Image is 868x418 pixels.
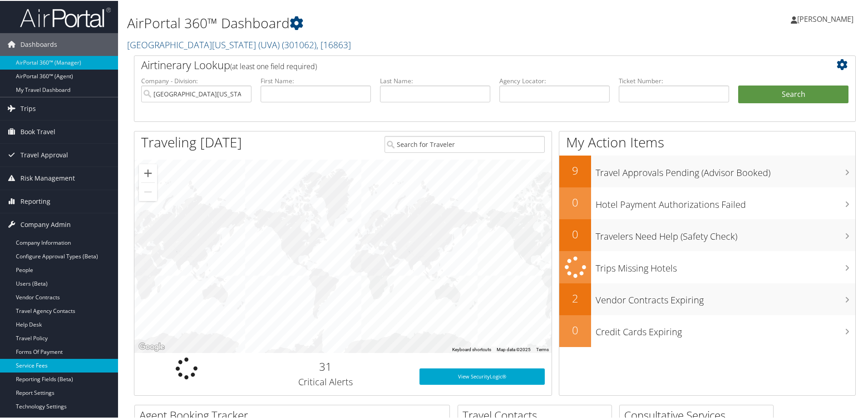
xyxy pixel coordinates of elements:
[20,6,111,27] img: airportal-logo.png
[499,76,610,85] label: Agency Locator:
[559,162,591,177] h2: 9
[797,13,853,23] span: [PERSON_NAME]
[141,56,789,72] h2: Airtinerary Lookup
[559,226,591,241] h2: 0
[452,346,491,352] button: Keyboard shortcuts
[619,76,729,85] label: Ticket Number:
[20,120,55,142] span: Book Travel
[20,32,57,55] span: Dashboards
[559,155,855,186] a: 9Travel Approvals Pending (Advisor Booked)
[791,5,863,32] a: [PERSON_NAME]
[559,250,855,282] a: Trips Missing Hotels
[559,282,855,314] a: 2Vendor Contracts Expiring
[246,375,406,388] h3: Critical Alerts
[316,38,351,50] span: , [ 16863 ]
[141,76,252,85] label: Company - Division:
[261,76,371,85] label: First Name:
[596,257,855,274] h3: Trips Missing Hotels
[419,368,545,384] a: View SecurityLogic®
[596,225,855,242] h3: Travelers Need Help (Safety Check)
[127,38,351,50] a: [GEOGRAPHIC_DATA][US_STATE] (UVA)
[536,346,549,351] a: Terms (opens in new tab)
[137,340,167,352] a: Open this area in Google Maps (opens a new window)
[380,76,490,85] label: Last Name:
[559,322,591,337] h2: 0
[596,288,855,306] h3: Vendor Contracts Expiring
[20,189,50,212] span: Reporting
[559,194,591,209] h2: 0
[137,340,167,352] img: Google
[596,161,855,178] h3: Travel Approvals Pending (Advisor Booked)
[596,320,855,337] h3: Credit Cards Expiring
[127,13,617,32] h1: AirPortal 360™ Dashboard
[230,60,317,71] span: (at least one field required)
[141,132,242,151] h1: Traveling [DATE]
[559,314,855,346] a: 0Credit Cards Expiring
[246,358,406,373] h2: 31
[559,218,855,250] a: 0Travelers Need Help (Safety Check)
[20,143,68,166] span: Travel Approval
[20,96,36,119] span: Trips
[596,193,855,210] h3: Hotel Payment Authorizations Failed
[20,166,75,189] span: Risk Management
[139,182,157,200] button: Zoom out
[139,163,157,181] button: Zoom in
[559,132,855,151] h1: My Action Items
[497,346,531,351] span: Map data ©2025
[738,85,848,103] button: Search
[20,212,71,235] span: Company Admin
[385,135,545,152] input: Search for Traveler
[559,290,591,305] h2: 2
[282,38,316,50] span: ( 301062 )
[559,186,855,218] a: 0Hotel Payment Authorizations Failed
